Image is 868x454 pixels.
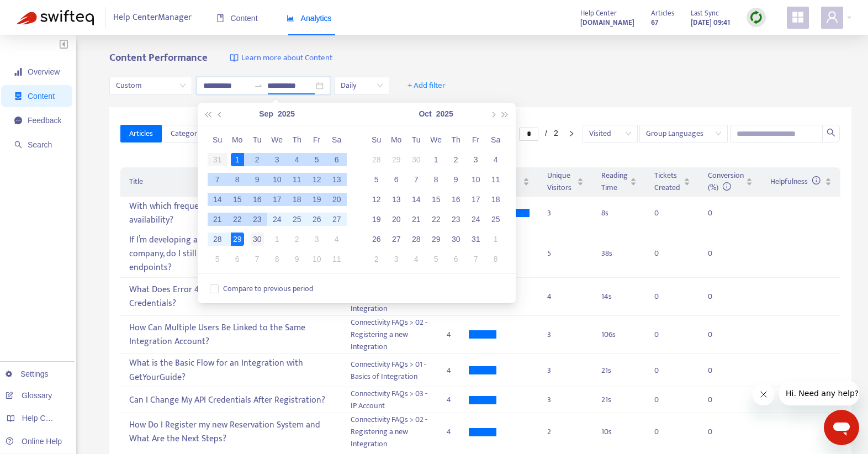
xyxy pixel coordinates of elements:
td: 2025-10-25 [486,209,506,229]
div: 9 [449,173,463,186]
div: 5 [310,153,324,166]
b: Content Performance [109,49,208,66]
td: 2025-09-30 [247,229,267,249]
div: 3 [310,233,324,246]
th: Sa [327,130,347,150]
div: 25 [489,213,502,226]
div: 3 [547,207,584,219]
div: 12 [370,193,383,206]
td: 2025-10-03 [466,150,486,170]
div: 5 [211,252,224,266]
div: 4 [547,291,584,303]
div: 3 [547,394,584,406]
div: 13 [390,193,403,206]
th: Su [208,130,227,150]
td: 2025-11-04 [406,249,426,269]
span: Search [28,140,52,149]
div: 10 [310,252,324,266]
th: Unique Visitors [538,167,592,197]
td: 2025-09-26 [307,209,327,229]
td: Connectivity FAQs > 02 - Registering a new Integration [342,316,438,354]
div: How Can Multiple Users Be Linked to the Same Integration Account? [129,319,333,351]
td: 2025-10-02 [446,150,466,170]
button: right [563,127,580,140]
td: 2025-10-08 [426,170,446,189]
td: Connectivity FAQs > 01 - Basics of Integration [342,354,438,388]
th: Su [367,130,387,150]
div: 3 [547,365,584,377]
div: 21 [211,213,224,226]
div: How Do I Register my new Reservation System and What Are the Next Steps? [129,416,333,448]
div: 5 [430,252,443,266]
td: 2025-09-20 [327,189,347,209]
span: Content [28,92,55,101]
th: Fr [307,130,327,150]
td: 2025-10-03 [307,229,327,249]
td: 2025-10-09 [446,170,466,189]
td: 2025-09-29 [227,229,247,249]
span: Daily [341,77,383,94]
span: to [254,81,263,90]
span: Tickets Created [654,170,681,194]
td: 2025-09-18 [287,189,307,209]
td: 2025-11-08 [486,249,506,269]
span: Visited [589,125,631,142]
div: 25 [290,213,304,226]
span: Categories [171,128,206,140]
span: container [14,92,22,100]
div: 38 s [601,247,637,260]
th: Mo [387,130,406,150]
td: 2025-10-01 [267,229,287,249]
td: 2025-09-17 [267,189,287,209]
div: 0 [654,207,676,219]
td: 2025-10-07 [247,249,267,269]
td: 2025-10-27 [387,229,406,249]
div: 14 [410,193,423,206]
button: Articles [120,125,162,142]
td: 2025-09-28 [367,150,387,170]
div: 3 [469,153,483,166]
div: 9 [290,252,304,266]
span: Content [216,14,258,23]
img: image-link [230,54,239,62]
td: 2025-11-07 [466,249,486,269]
div: 7 [469,252,483,266]
td: 2025-09-24 [267,209,287,229]
div: 23 [449,213,463,226]
td: 2025-10-20 [387,209,406,229]
td: 2025-10-31 [466,229,486,249]
td: 2025-09-19 [307,189,327,209]
span: Learn more about Content [241,52,332,65]
div: 3 [547,329,584,341]
li: Next Page [563,127,580,140]
td: 2025-10-12 [367,189,387,209]
div: 8 [430,173,443,186]
td: 2025-09-12 [307,170,327,189]
span: user [825,10,839,24]
td: 2025-10-10 [307,249,327,269]
td: 2025-09-30 [406,150,426,170]
td: 2025-10-14 [406,189,426,209]
div: 0 [708,247,730,260]
div: 0 [708,291,730,303]
img: Swifteq [17,10,94,25]
div: 6 [231,252,244,266]
td: 2025-10-09 [287,249,307,269]
td: 2025-10-15 [426,189,446,209]
div: 2 [370,252,383,266]
div: 11 [290,173,304,186]
span: appstore [791,10,805,24]
td: 2025-09-29 [387,150,406,170]
span: Help Center Manager [113,7,192,28]
div: 10 s [601,426,637,438]
div: 28 [410,233,423,246]
div: 27 [330,213,343,226]
div: 22 [231,213,244,226]
td: 2025-10-04 [327,229,347,249]
div: 14 s [601,291,637,303]
div: 20 [390,213,403,226]
a: [DOMAIN_NAME] [580,16,634,29]
td: 2025-09-16 [247,189,267,209]
td: 2025-11-03 [387,249,406,269]
td: 2025-09-15 [227,189,247,209]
